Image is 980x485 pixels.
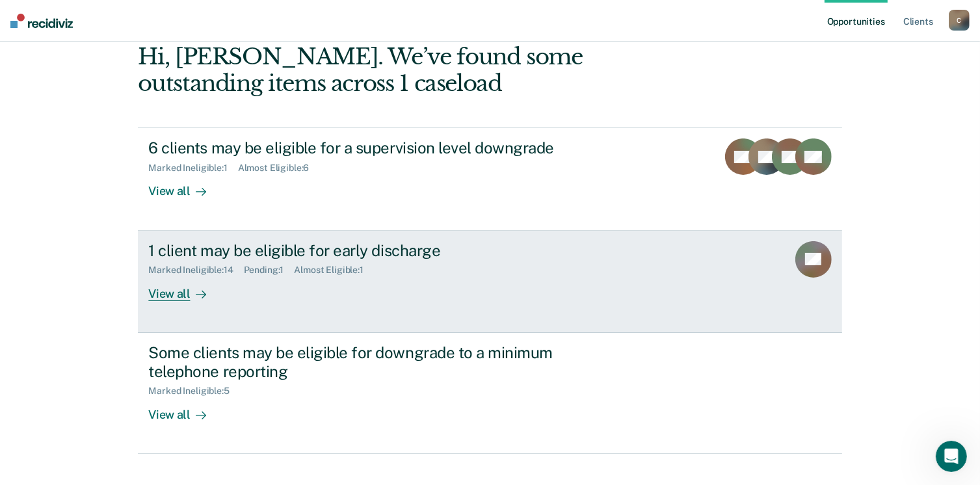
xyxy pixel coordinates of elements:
[936,441,967,472] iframe: Intercom live chat
[148,386,239,397] div: Marked Ineligible : 5
[148,138,605,157] div: 6 clients may be eligible for a supervision level downgrade
[138,127,841,230] a: 6 clients may be eligible for a supervision level downgradeMarked Ineligible:1Almost Eligible:6Vi...
[148,343,605,381] div: Some clients may be eligible for downgrade to a minimum telephone reporting
[148,174,221,199] div: View all
[294,265,374,276] div: Almost Eligible : 1
[148,241,605,260] div: 1 client may be eligible for early discharge
[138,44,701,97] div: Hi, [PERSON_NAME]. We’ve found some outstanding items across 1 caseload
[949,10,970,31] button: C
[148,276,221,301] div: View all
[238,163,320,174] div: Almost Eligible : 6
[244,265,295,276] div: Pending : 1
[148,397,221,422] div: View all
[10,14,73,28] img: Recidiviz
[148,265,243,276] div: Marked Ineligible : 14
[148,163,237,174] div: Marked Ineligible : 1
[138,231,841,333] a: 1 client may be eligible for early dischargeMarked Ineligible:14Pending:1Almost Eligible:1View all
[138,333,841,454] a: Some clients may be eligible for downgrade to a minimum telephone reportingMarked Ineligible:5Vie...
